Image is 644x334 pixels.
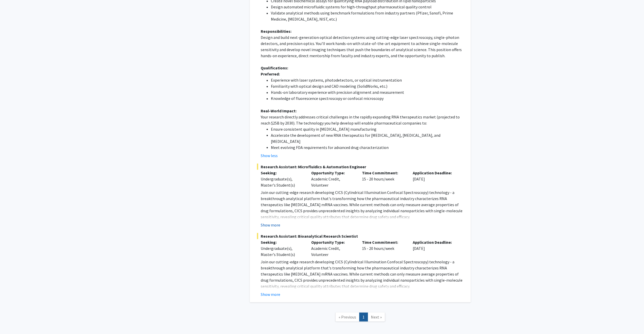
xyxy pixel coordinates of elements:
[261,65,288,70] strong: Qualifications:
[261,29,291,34] strong: Responsibilities:
[261,239,304,245] p: Seeking:
[413,170,456,176] p: Application Deadline:
[335,312,359,321] a: Previous Page
[250,307,471,328] nav: Page navigation
[311,170,354,176] p: Opportunity Type:
[359,312,368,321] a: 1
[371,314,382,319] span: Next »
[261,108,296,113] strong: Real-World Impact:
[413,239,456,245] p: Application Deadline:
[311,239,354,245] p: Opportunity Type:
[271,4,464,10] li: Design automated microfluidic systems for high-throughput pharmaceutical quality control
[261,222,280,228] button: Show more
[261,176,304,188] div: Undergraduate(s), Master's Student(s)
[271,126,464,132] li: Ensure consistent quality in [MEDICAL_DATA] manufacturing
[257,163,464,170] span: Research Assistant: Microfluidics & Automation Engineer
[271,95,464,101] li: Knowledge of fluorescence spectroscopy or confocal microscopy
[362,239,405,245] p: Time Commitment:
[261,291,280,297] button: Show more
[368,312,385,321] a: Next Page
[339,314,356,319] span: « Previous
[409,170,460,188] div: [DATE]
[271,83,464,89] li: Familiarity with optical design and CAD modeling (SolidWorks, etc.)
[261,189,464,220] p: Join our cutting-edge research developing CICS (Cylindrical Illumination Confocal Spectroscopy) t...
[358,170,409,188] div: 15 - 20 hours/week
[261,152,278,158] button: Show less
[261,245,304,257] div: Undergraduate(s), Master's Student(s)
[271,132,464,144] li: Accelerate the development of new RNA therapeutics for [MEDICAL_DATA], [MEDICAL_DATA], and [MEDIC...
[257,233,464,239] span: Research Assistant: Bioanalytical Research Scientist
[271,144,464,150] li: Meet evolving FDA requirements for advanced drug characterization
[261,259,464,289] p: Join our cutting-edge research developing CICS (Cylindrical Illumination Confocal Spectroscopy) t...
[307,239,358,257] div: Academic Credit, Volunteer
[261,170,304,176] p: Seeking:
[307,170,358,188] div: Academic Credit, Volunteer
[4,311,22,330] iframe: Chat
[271,77,464,83] li: Experience with laser systems, photodetectors, or optical instrumentation
[261,114,464,126] p: Your research directly addresses critical challenges in the rapidly expanding RNA therapeutics ma...
[409,239,460,257] div: [DATE]
[261,34,464,59] p: Design and build next-generation optical detection systems using cutting-edge laser spectroscopy,...
[261,71,280,77] strong: Preferred:
[271,10,464,22] li: Validate analytical methods using benchmark formulations from industry partners (Pfizer, Sanofi, ...
[358,239,409,257] div: 15 - 20 hours/week
[362,170,405,176] p: Time Commitment:
[271,89,464,95] li: Hands-on laboratory experience with precision alignment and measurement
